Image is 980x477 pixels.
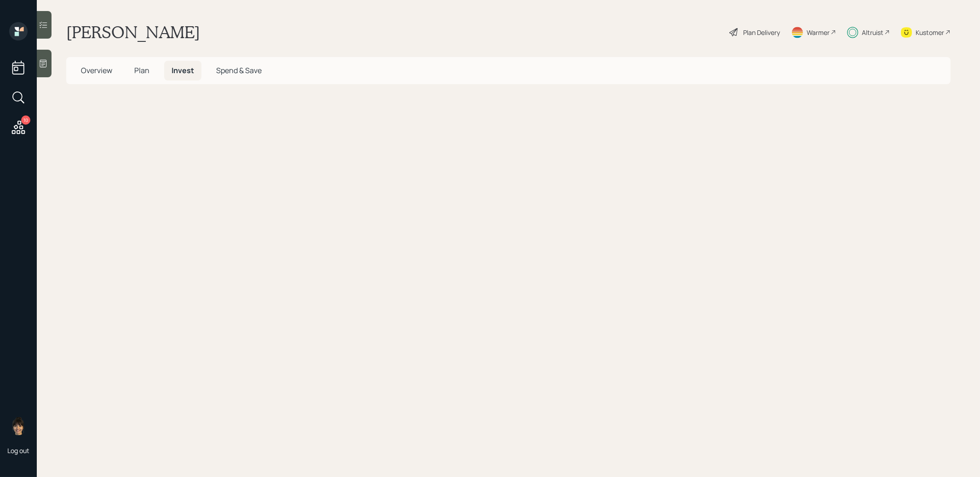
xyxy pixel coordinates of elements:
[862,28,883,37] div: Altruist
[216,65,262,75] span: Spend & Save
[807,28,830,37] div: Warmer
[9,417,28,435] img: treva-nostdahl-headshot.png
[66,22,200,42] h1: [PERSON_NAME]
[81,65,112,75] span: Overview
[21,115,30,125] div: 10
[7,446,29,455] div: Log out
[134,65,149,75] span: Plan
[172,65,194,75] span: Invest
[916,28,944,37] div: Kustomer
[743,28,780,37] div: Plan Delivery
